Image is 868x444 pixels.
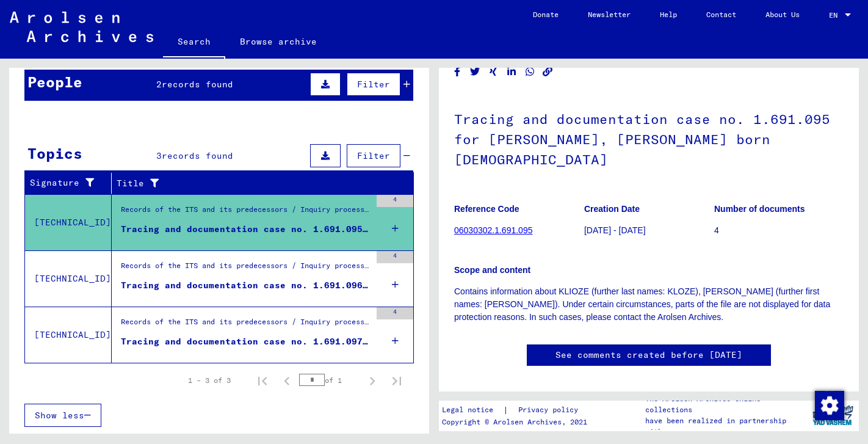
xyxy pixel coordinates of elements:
[225,27,331,56] a: Browse archive
[810,400,856,431] img: yv_logo.png
[487,64,500,79] button: Share on Xing
[121,223,371,236] div: Tracing and documentation case no. 1.691.095 for [PERSON_NAME], [PERSON_NAME] born [DEMOGRAPHIC_D...
[454,285,844,324] p: Contains information about KLIOZE (further last names: KLOZE), [PERSON_NAME] (further first names...
[454,225,532,235] a: 06030302.1.691.095
[469,64,482,79] button: Share on Twitter
[454,265,530,275] b: Scope and content
[645,393,806,415] p: The Arolsen Archives online collections
[714,204,805,214] b: Number of documents
[829,11,842,20] span: EN
[555,349,742,362] a: See comments created before [DATE]
[27,71,82,93] div: People
[156,79,162,90] span: 2
[505,64,518,79] button: Share on LinkedIn
[121,279,371,292] div: Tracing and documentation case no. 1.691.096 for [PERSON_NAME] [DEMOGRAPHIC_DATA]
[454,204,519,214] b: Reference Code
[117,177,389,190] div: Title
[645,415,806,437] p: have been realized in partnership with
[30,173,114,193] div: Signature
[30,177,102,189] div: Signature
[299,374,360,386] div: of 1
[584,204,640,214] b: Creation Date
[25,307,112,363] td: [TECHNICAL_ID]
[815,391,844,420] img: Change consent
[347,144,400,167] button: Filter
[377,307,413,319] div: 4
[385,368,409,393] button: Last page
[714,224,844,237] p: 4
[442,404,593,417] div: |
[508,404,593,417] a: Privacy policy
[24,404,101,427] button: Show less
[524,64,537,79] button: Share on WhatsApp
[347,73,400,96] button: Filter
[121,316,371,333] div: Records of the ITS and its predecessors / Inquiry processing / ITS case files as of 1947 / Reposi...
[357,150,390,161] span: Filter
[121,260,371,277] div: Records of the ITS and its predecessors / Inquiry processing / ITS case files as of 1947 / Reposi...
[162,79,233,90] span: records found
[357,79,390,90] span: Filter
[121,204,371,221] div: Records of the ITS and its predecessors / Inquiry processing / ITS case files as of 1947 / Reposi...
[117,173,402,193] div: Title
[121,335,371,348] div: Tracing and documentation case no. 1.691.097 for [PERSON_NAME] born [DEMOGRAPHIC_DATA]
[442,417,593,428] p: Copyright © Arolsen Archives, 2021
[584,224,714,237] p: [DATE] - [DATE]
[451,64,464,79] button: Share on Facebook
[275,368,299,393] button: Previous page
[360,368,385,393] button: Next page
[454,91,844,185] h1: Tracing and documentation case no. 1.691.095 for [PERSON_NAME], [PERSON_NAME] born [DEMOGRAPHIC_D...
[188,375,231,386] div: 1 – 3 of 3
[250,368,275,393] button: First page
[35,410,84,421] span: Show less
[163,27,225,59] a: Search
[25,250,112,307] td: [TECHNICAL_ID]
[442,404,503,417] a: Legal notice
[10,12,153,42] img: Arolsen_neg.svg
[541,64,554,79] button: Copy link
[377,251,413,263] div: 4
